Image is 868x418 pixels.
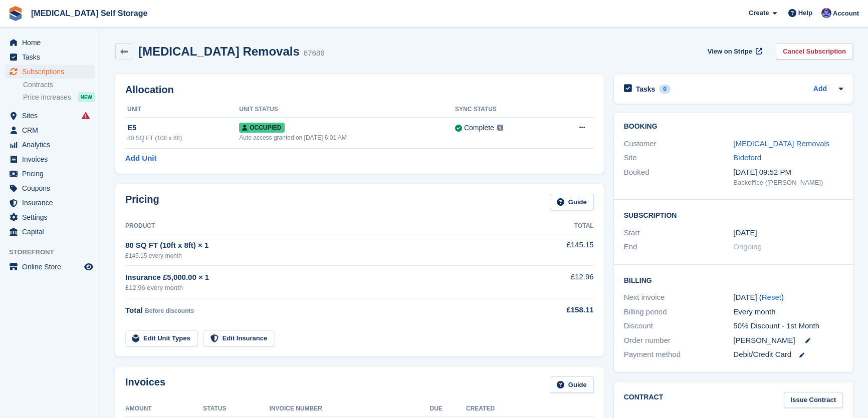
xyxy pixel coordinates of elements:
div: 0 [659,85,671,94]
a: View on Stripe [704,43,764,60]
a: [MEDICAL_DATA] Self Storage [27,5,151,22]
span: Sites [22,109,82,123]
a: Reset [762,293,781,301]
div: Site [624,152,734,164]
span: Total [125,306,143,314]
div: £158.11 [521,304,593,316]
span: Pricing [22,167,82,181]
a: Guide [550,194,594,210]
h2: Booking [624,123,843,131]
span: Price increases [23,93,71,102]
th: Created [466,401,594,417]
span: Invoices [22,152,82,166]
th: Sync Status [455,102,552,118]
a: Price increases NEW [23,92,95,103]
th: Unit [125,102,239,118]
a: menu [5,50,95,64]
h2: Pricing [125,194,159,210]
div: £145.15 every month [125,251,521,260]
span: [PERSON_NAME] [733,335,795,346]
span: Storefront [9,247,100,257]
a: menu [5,210,95,224]
div: £12.96 every month [125,283,521,293]
div: 87686 [304,48,325,59]
a: menu [5,138,95,152]
a: Bideford [733,153,761,162]
div: Complete [464,123,494,133]
a: menu [5,225,95,239]
a: menu [5,167,95,181]
div: Debit/Credit Card [733,349,843,360]
a: Contracts [23,80,95,90]
a: menu [5,196,95,210]
span: Help [798,8,812,18]
div: Next invoice [624,292,734,303]
div: Order number [624,335,734,346]
span: Ongoing [733,242,762,251]
a: Edit Unit Types [125,330,197,347]
div: End [624,241,734,253]
span: Create [749,8,769,18]
h2: Billing [624,275,843,285]
div: Discount [624,320,734,332]
span: Account [833,9,859,19]
img: stora-icon-8386f47178a22dfd0bd8f6a31ec36ba5ce8667c1dd55bd0f319d3a0aa187defe.svg [8,6,23,21]
td: £12.96 [521,266,593,298]
a: Edit Insurance [203,330,275,347]
th: Unit Status [239,102,455,118]
a: Guide [550,376,594,393]
span: View on Stripe [708,47,752,57]
div: 50% Discount - 1st Month [733,320,843,332]
div: Customer [624,138,734,150]
div: Booked [624,167,734,188]
time: 2025-06-23 00:00:00 UTC [733,227,757,239]
span: Insurance [22,196,82,210]
span: Subscriptions [22,65,82,79]
a: Issue Contract [784,392,843,408]
a: menu [5,109,95,123]
span: Analytics [22,138,82,152]
div: 80 SQ FT (10ft x 8ft) [127,134,239,143]
a: menu [5,65,95,79]
th: Status [203,401,269,417]
h2: Tasks [636,85,656,94]
a: Add Unit [125,153,156,164]
div: Start [624,227,734,239]
th: Product [125,218,521,234]
div: Billing period [624,306,734,318]
span: Occupied [239,123,284,133]
span: CRM [22,123,82,137]
span: Home [22,36,82,50]
a: menu [5,152,95,166]
div: NEW [78,92,95,102]
h2: Allocation [125,84,594,96]
td: £145.15 [521,234,593,265]
h2: Subscription [624,210,843,220]
div: [DATE] ( ) [733,292,843,303]
span: Tasks [22,50,82,64]
img: Helen Walker [821,8,831,18]
a: menu [5,260,95,274]
div: Auto access granted on [DATE] 6:01 AM [239,133,455,142]
th: Total [521,218,593,234]
div: 80 SQ FT (10ft x 8ft) × 1 [125,240,521,251]
a: menu [5,123,95,137]
th: Amount [125,401,203,417]
a: Cancel Subscription [776,43,853,60]
img: icon-info-grey-7440780725fd019a000dd9b08b2336e03edf1995a4989e88bcd33f0948082b44.svg [497,125,503,131]
th: Invoice Number [270,401,430,417]
span: Before discounts [145,307,194,314]
div: Every month [733,306,843,318]
a: Preview store [83,261,95,273]
i: Smart entry sync failures have occurred [82,112,90,120]
div: [DATE] 09:52 PM [733,167,843,178]
a: menu [5,181,95,195]
span: Settings [22,210,82,224]
div: Insurance £5,000.00 × 1 [125,272,521,283]
h2: Invoices [125,376,165,393]
a: menu [5,36,95,50]
a: [MEDICAL_DATA] Removals [733,139,829,148]
span: Online Store [22,260,82,274]
a: Add [813,84,827,95]
span: Capital [22,225,82,239]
